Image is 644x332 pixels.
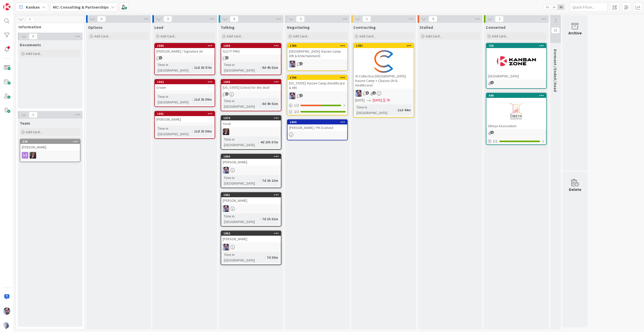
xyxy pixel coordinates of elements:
[223,137,258,148] div: Time in [GEOGRAPHIC_DATA]
[260,101,261,106] span: :
[294,109,299,114] span: 2/2
[486,43,546,79] div: 759[GEOGRAPHIC_DATA]
[490,81,494,84] span: 1
[486,43,547,89] a: 759[GEOGRAPHIC_DATA]
[223,155,281,158] div: 1860
[221,154,281,188] a: 1860[PERSON_NAME]JBTime in [GEOGRAPHIC_DATA]:7d 2h 13m
[221,154,281,159] div: 1860
[221,244,281,250] div: JB
[570,3,608,12] input: Quick Filter...
[155,80,215,91] div: 1842Crown
[287,75,347,91] div: 1790[US_STATE]: Kaizen Camp (Healthcare & HR)
[265,255,265,260] span: :
[221,167,281,173] div: JB
[551,5,557,10] span: 2x
[287,43,347,48] div: 1789
[221,205,281,212] div: JB
[94,34,110,38] span: Add Card...
[154,111,215,139] a: 1841[PERSON_NAME]Time in [GEOGRAPHIC_DATA]:11d 2h 59m
[293,34,309,38] span: Add Card...
[294,103,299,108] span: 1 / 2
[353,25,376,30] span: Contracting
[489,44,546,48] div: 759
[287,25,310,30] span: Negotiating
[193,65,213,70] div: 11d 2h 57m
[265,255,279,260] div: 7d 35m
[221,128,281,135] div: TD
[223,205,229,212] img: JB
[426,34,442,38] span: Add Card...
[20,42,41,47] span: Documents
[396,107,396,113] span: :
[221,80,281,84] div: 1843
[230,16,238,22] span: 6
[223,232,281,235] div: 1862
[490,131,494,134] span: 1
[299,62,303,65] span: 2
[356,44,413,48] div: 1787
[221,231,281,265] a: 1862[PERSON_NAME]JBTime in [GEOGRAPHIC_DATA]:7d 35m
[221,115,281,150] a: 1870YuvalTDTime in [GEOGRAPHIC_DATA]:4d 23h 57m
[354,43,413,88] div: 1787AI Collective [GEOGRAPHIC_DATA]: Kaizen Camp + Classes (AI & Healthcare)
[155,116,215,123] div: [PERSON_NAME]
[223,98,260,109] div: Time in [GEOGRAPHIC_DATA]
[260,65,261,70] span: :
[486,25,505,30] span: Converted
[299,94,303,97] span: 2
[221,116,281,120] div: 1870
[156,126,192,137] div: Time in [GEOGRAPHIC_DATA]
[221,231,281,236] div: 1862
[221,154,281,165] div: 1860[PERSON_NAME]
[154,25,163,30] span: Lead
[192,65,193,70] span: :
[227,34,243,38] span: Add Card...
[221,25,235,30] span: Talking
[486,138,546,144] div: 1/1
[486,73,546,79] div: [GEOGRAPHIC_DATA]
[223,167,229,173] img: JB
[157,44,215,48] div: 1845
[88,25,103,30] span: Options
[353,43,414,118] a: 1787AI Collective [GEOGRAPHIC_DATA]: Kaizen Camp + Classes (AI & Healthcare)JB[DATE][DATE]7DTime ...
[192,128,193,134] span: :
[3,3,10,10] img: Visit kanbanzone.com
[287,43,347,59] div: 1789[GEOGRAPHIC_DATA]: Kaizen Camp (HR & Entertainment)
[193,97,213,102] div: 11d 2h 59m
[29,33,37,39] span: 0
[155,48,215,55] div: [PERSON_NAME] / Signature Air
[260,178,261,183] span: :
[486,123,546,129] div: Obeya Association
[221,43,281,48] div: 1840
[354,73,413,88] div: AI Collective [GEOGRAPHIC_DATA]: Kaizen Camp + Classes (AI & Healthcare)
[221,231,281,242] div: 1862[PERSON_NAME]
[492,34,508,38] span: Add Card...
[287,119,348,140] a: 1844[PERSON_NAME] / PK Evolved
[223,244,229,250] img: JB
[287,75,348,115] a: 1790[US_STATE]: Kaizen Camp (Healthcare & HR)JB1/22/2
[287,102,347,108] div: 1/2
[221,236,281,242] div: [PERSON_NAME]
[163,16,172,22] span: 3
[258,139,259,145] span: :
[155,112,215,116] div: 1841
[26,4,40,10] span: Kanban
[223,193,281,197] div: 1861
[29,112,37,118] span: 1
[53,5,109,10] b: MC: Consulting & Partnerships
[20,144,80,150] div: [PERSON_NAME]
[157,112,215,116] div: 1841
[221,197,281,204] div: [PERSON_NAME]
[157,80,215,84] div: 1842
[287,120,347,131] div: 1844[PERSON_NAME] / PK Evolved
[223,62,260,73] div: Time in [GEOGRAPHIC_DATA]
[223,128,229,135] img: TD
[551,27,560,33] span: 11
[159,56,162,59] span: 1
[221,80,281,91] div: 1843[US_STATE] School for the deaf
[223,175,260,186] div: Time in [GEOGRAPHIC_DATA]
[287,75,347,80] div: 1790
[354,43,413,48] div: 1787
[568,30,582,36] div: Archive
[20,139,80,162] a: 378[PERSON_NAME]TD
[221,84,281,91] div: [US_STATE] School for the deaf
